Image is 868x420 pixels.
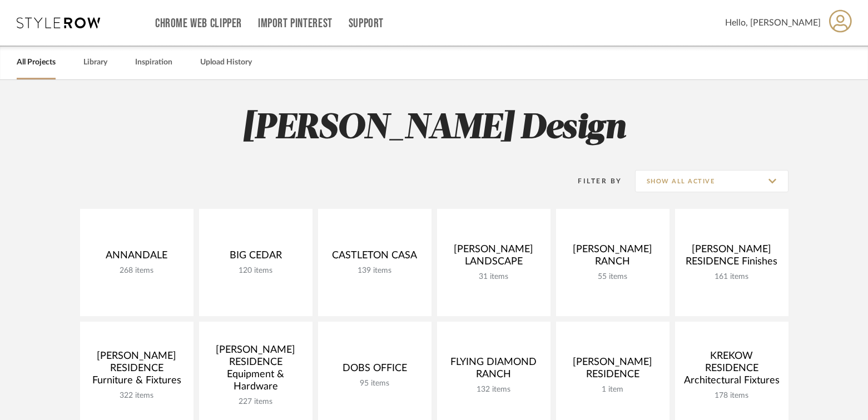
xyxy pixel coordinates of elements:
div: [PERSON_NAME] RESIDENCE Finishes [684,243,780,272]
div: [PERSON_NAME] RANCH [565,243,661,272]
div: 1 item [565,385,661,394]
span: Hello, [PERSON_NAME] [725,16,821,29]
div: 55 items [565,272,661,282]
a: Inspiration [135,55,172,70]
div: [PERSON_NAME] LANDSCAPE [446,243,542,272]
div: FLYING DIAMOND RANCH [446,356,542,385]
div: 161 items [684,272,780,282]
a: Support [349,19,384,28]
div: [PERSON_NAME] RESIDENCE Equipment & Hardware [208,344,304,397]
div: BIG CEDAR [208,249,304,266]
div: 95 items [327,379,423,388]
div: 227 items [208,397,304,407]
div: ANNANDALE [89,249,185,266]
div: 120 items [208,266,304,276]
div: CASTLETON CASA [327,249,423,266]
div: 268 items [89,266,185,276]
div: 132 items [446,385,542,394]
div: 31 items [446,272,542,282]
a: Import Pinterest [258,19,333,28]
div: 178 items [684,391,780,401]
div: Filter By [564,176,622,187]
div: [PERSON_NAME] RESIDENCE Furniture & Fixtures [89,350,185,391]
div: DOBS OFFICE [327,362,423,379]
div: 322 items [89,391,185,401]
div: KREKOW RESIDENCE Architectural Fixtures [684,350,780,391]
a: Library [83,55,107,70]
h2: [PERSON_NAME] Design [34,108,835,149]
a: All Projects [17,55,56,70]
div: 139 items [327,266,423,276]
a: Upload History [200,55,252,70]
div: [PERSON_NAME] RESIDENCE [565,356,661,385]
a: Chrome Web Clipper [155,19,242,28]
